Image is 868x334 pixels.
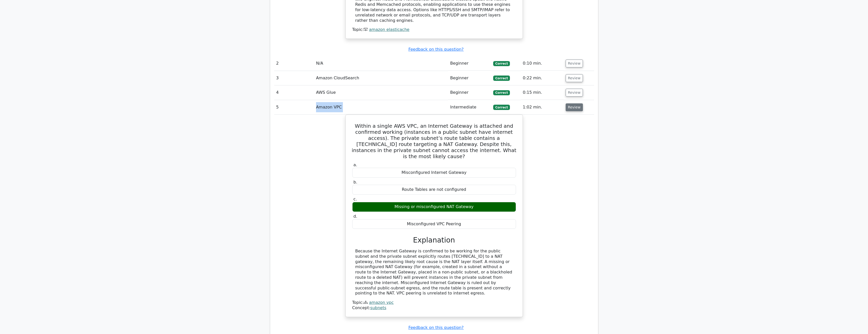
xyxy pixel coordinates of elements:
[274,85,314,100] td: 4
[352,219,516,229] div: Misconfigured VPC Peering
[354,197,357,201] span: c.
[352,27,516,32] div: Topic:
[566,74,583,82] button: Review
[354,162,357,167] span: a.
[408,47,464,52] a: Feedback on this question?
[314,85,448,100] td: AWS Glue
[448,56,491,71] td: Beginner
[521,100,564,115] td: 1:02 min.
[352,305,516,311] div: Concept:
[354,180,357,184] span: b.
[370,305,386,310] a: subnets
[369,300,394,305] a: amazon vpc
[314,56,448,71] td: N/A
[352,202,516,212] div: Missing or misconfigured NAT Gateway
[274,71,314,85] td: 3
[521,71,564,85] td: 0:22 min.
[354,214,357,219] span: d.
[355,236,513,245] h3: Explanation
[352,185,516,195] div: Route Tables are not configured
[448,100,491,115] td: Intermediate
[493,61,510,66] span: Correct
[274,100,314,115] td: 5
[566,103,583,111] button: Review
[566,60,583,67] button: Review
[566,89,583,97] button: Review
[369,27,409,32] a: amazon elasticache
[314,100,448,115] td: Amazon VPC
[355,249,513,296] div: Because the Internet Gateway is confirmed to be working for the public subnet and the private sub...
[493,105,510,110] span: Correct
[521,85,564,100] td: 0:15 min.
[521,56,564,71] td: 0:10 min.
[448,85,491,100] td: Beginner
[448,71,491,85] td: Beginner
[493,76,510,81] span: Correct
[274,56,314,71] td: 2
[352,168,516,178] div: Misconfigured Internet Gateway
[408,325,464,330] a: Feedback on this question?
[352,300,516,305] div: Topic:
[493,90,510,95] span: Correct
[314,71,448,85] td: Amazon CloudSearch
[352,123,516,159] h5: Within a single AWS VPC, an Internet Gateway is attached and confirmed working (instances in a pu...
